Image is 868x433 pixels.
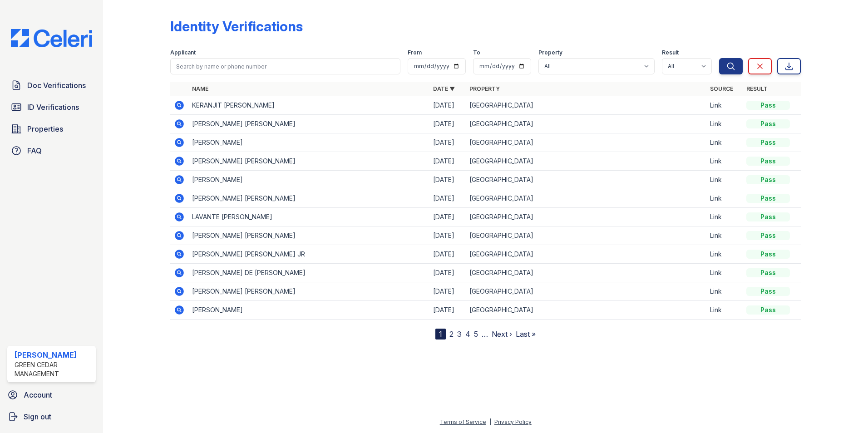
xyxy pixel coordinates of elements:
span: Account [24,389,52,400]
td: [DATE] [429,171,466,189]
td: [GEOGRAPHIC_DATA] [466,133,707,152]
td: [GEOGRAPHIC_DATA] [466,264,707,282]
td: Link [706,152,743,171]
td: [DATE] [429,96,466,115]
div: [PERSON_NAME] [15,349,92,360]
td: [DATE] [429,208,466,226]
div: Pass [746,231,790,240]
div: Pass [746,287,790,296]
td: [GEOGRAPHIC_DATA] [466,152,707,171]
td: Link [706,189,743,208]
input: Search by name or phone number [170,58,400,74]
div: Pass [746,119,790,128]
td: KERANJIT [PERSON_NAME] [188,96,429,115]
td: [DATE] [429,282,466,301]
a: 4 [465,330,470,339]
a: 3 [457,330,462,339]
label: From [408,49,422,56]
span: Sign out [24,411,51,422]
label: Applicant [170,49,196,56]
td: [PERSON_NAME] [PERSON_NAME] [188,189,429,208]
span: Doc Verifications [27,80,86,91]
a: Terms of Service [440,418,486,425]
a: Properties [7,120,96,138]
td: [DATE] [429,245,466,264]
td: [GEOGRAPHIC_DATA] [466,189,707,208]
a: Privacy Policy [494,418,532,425]
td: [PERSON_NAME] [PERSON_NAME] [188,282,429,301]
a: Last » [516,330,536,339]
a: Next › [492,330,512,339]
td: Link [706,264,743,282]
td: LAVANTE [PERSON_NAME] [188,208,429,226]
td: [PERSON_NAME] DE [PERSON_NAME] [188,264,429,282]
a: Source [710,85,733,92]
td: [GEOGRAPHIC_DATA] [466,301,707,320]
label: To [473,49,480,56]
td: [DATE] [429,226,466,245]
label: Result [662,49,679,56]
td: Link [706,282,743,301]
td: [GEOGRAPHIC_DATA] [466,115,707,133]
div: Pass [746,305,790,315]
td: Link [706,96,743,115]
span: FAQ [27,145,42,156]
div: Pass [746,268,790,277]
td: [GEOGRAPHIC_DATA] [466,245,707,264]
div: Pass [746,157,790,166]
label: Property [538,49,562,56]
a: 5 [474,330,478,339]
a: Result [746,85,768,92]
td: [GEOGRAPHIC_DATA] [466,171,707,189]
td: [PERSON_NAME] [PERSON_NAME] [188,226,429,245]
td: [DATE] [429,189,466,208]
div: Pass [746,250,790,259]
div: Pass [746,138,790,147]
img: CE_Logo_Blue-a8612792a0a2168367f1c8372b55b34899dd931a85d93a1a3d3e32e68fde9ad4.png [4,29,99,47]
span: Properties [27,123,63,134]
div: Pass [746,101,790,110]
a: Date ▼ [433,85,455,92]
td: [DATE] [429,264,466,282]
div: | [489,418,491,425]
span: … [482,329,488,340]
td: [GEOGRAPHIC_DATA] [466,226,707,245]
div: Pass [746,212,790,221]
div: Pass [746,194,790,203]
a: FAQ [7,142,96,160]
div: Pass [746,175,790,184]
a: Sign out [4,408,99,426]
div: 1 [435,329,446,340]
a: Property [469,85,500,92]
td: Link [706,245,743,264]
td: [PERSON_NAME] [PERSON_NAME] JR [188,245,429,264]
span: ID Verifications [27,102,79,113]
td: [PERSON_NAME] [PERSON_NAME] [188,115,429,133]
td: [GEOGRAPHIC_DATA] [466,282,707,301]
td: [PERSON_NAME] [188,301,429,320]
td: [DATE] [429,115,466,133]
td: [DATE] [429,133,466,152]
a: Name [192,85,208,92]
td: Link [706,133,743,152]
td: [PERSON_NAME] [188,133,429,152]
td: Link [706,208,743,226]
a: Doc Verifications [7,76,96,94]
td: Link [706,226,743,245]
td: [GEOGRAPHIC_DATA] [466,208,707,226]
td: [PERSON_NAME] [188,171,429,189]
td: [DATE] [429,301,466,320]
td: Link [706,115,743,133]
td: Link [706,171,743,189]
div: Green Cedar Management [15,360,92,379]
a: ID Verifications [7,98,96,116]
td: Link [706,301,743,320]
td: [PERSON_NAME] [PERSON_NAME] [188,152,429,171]
td: [DATE] [429,152,466,171]
div: Identity Verifications [170,18,303,34]
a: Account [4,386,99,404]
td: [GEOGRAPHIC_DATA] [466,96,707,115]
a: 2 [449,330,454,339]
